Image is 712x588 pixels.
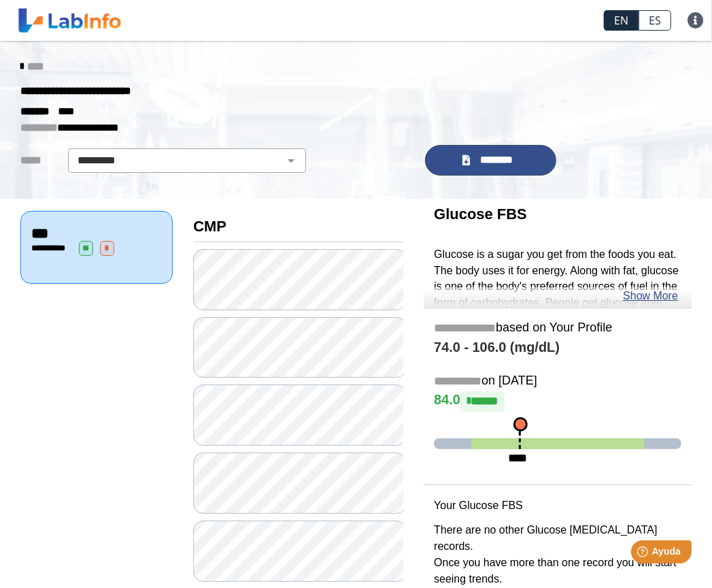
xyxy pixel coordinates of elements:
[193,218,226,235] b: CMP
[434,340,681,356] h4: 74.0 - 106.0 (mg/dL)
[591,535,697,573] iframe: Help widget launcher
[434,374,681,389] h5: on [DATE]
[434,206,527,223] b: Glucose FBS
[434,246,681,409] p: Glucose is a sugar you get from the foods you eat. The body uses it for energy. Along with fat, g...
[434,522,681,587] p: There are no other Glucose [MEDICAL_DATA] records. Once you have more than one record you will st...
[623,288,678,304] a: Show More
[434,497,681,514] p: Your Glucose FBS
[434,391,681,412] h4: 84.0
[604,10,639,31] a: EN
[434,321,681,336] h5: based on Your Profile
[639,10,671,31] a: ES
